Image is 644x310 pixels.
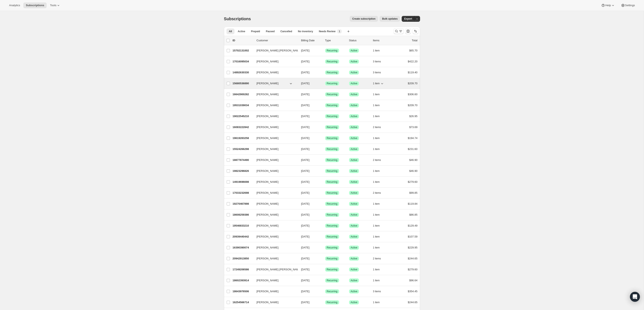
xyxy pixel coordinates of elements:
span: Recurring [327,82,337,85]
span: Bulk updates [382,17,398,20]
span: 1 item [373,246,380,249]
span: Needs Review [319,30,336,33]
span: Active [351,115,358,118]
button: 1 item [373,81,384,86]
span: [PERSON_NAME] [PERSON_NAME] [257,267,301,272]
p: 19546833210 [233,224,253,228]
button: 1 item [373,234,384,240]
span: Active [351,191,358,195]
span: [PERSON_NAME] [257,158,279,162]
span: Subscriptions [26,4,44,7]
span: 3 items [373,60,381,63]
p: 14892630330 [233,70,253,75]
button: [PERSON_NAME] [254,190,295,196]
span: [PERSON_NAME] [257,246,279,250]
p: 18608259386 [233,213,253,217]
span: [PERSON_NAME] [257,257,279,261]
span: [PERSON_NAME] [257,147,279,151]
div: Items [373,38,394,43]
span: $279.60 [408,268,418,271]
p: 16254566714 [233,300,253,304]
span: Active [238,30,245,33]
span: 1 item [373,301,380,304]
button: 2 items [373,124,386,130]
button: Create subscription [350,16,378,22]
span: $65.70 [409,49,418,52]
button: [PERSON_NAME] [254,146,295,152]
span: 2 items [373,191,381,195]
span: Active [351,104,358,107]
span: [DATE] [301,115,310,118]
button: [PERSON_NAME] [254,168,295,174]
span: [PERSON_NAME] [257,300,279,304]
span: Create subscription [352,17,375,20]
span: [DATE] [301,268,310,271]
div: IDCustomerBilling DateTypeStatusItemsTotal [233,38,418,43]
div: 20939440442[PERSON_NAME][DATE]SuccessRecurringSuccessActive1 item$107.59 [233,234,418,240]
span: Active [351,137,358,140]
div: 15680536890[PERSON_NAME][DATE]SuccessRecurringSuccessActive1 item$209.70 [233,81,418,86]
span: $194.74 [408,137,418,140]
div: 18877874490[PERSON_NAME][DATE]SuccessRecurringSuccessActive2 items$46.90 [233,157,418,163]
button: 1 item [373,223,384,229]
span: Prepaid [251,30,260,33]
button: 1 item [373,168,384,174]
span: [PERSON_NAME] [257,103,279,107]
div: Open Intercom Messenger [630,292,640,302]
button: Export [402,16,414,22]
button: Customize table column order and visibility [405,28,411,34]
span: 1 item [373,202,380,205]
p: 19619283258 [233,136,253,140]
button: [PERSON_NAME] [254,179,295,185]
div: Type [325,38,346,43]
span: $244.65 [408,301,418,304]
span: [DATE] [301,301,310,304]
span: [PERSON_NAME] [257,224,279,228]
span: Active [351,147,358,151]
button: 2 items [373,256,386,261]
span: Active [351,49,358,52]
button: [PERSON_NAME] [254,299,295,306]
span: Subscriptions [224,17,251,21]
span: [DATE] [301,191,310,194]
button: [PERSON_NAME] [254,211,295,218]
span: 1 item [373,82,380,85]
span: Recurring [327,257,337,260]
span: $46.90 [409,169,418,172]
span: [DATE] [301,257,310,260]
span: Help [605,4,611,7]
span: Tools [50,4,56,7]
span: 1 item [373,104,380,107]
span: Active [351,93,358,96]
button: [PERSON_NAME] [254,58,295,65]
span: [DATE] [301,60,310,63]
span: [DATE] [301,158,310,162]
span: Analytics [9,4,20,7]
span: $46.90 [409,158,418,162]
span: Active [351,71,358,74]
button: [PERSON_NAME] [254,135,295,141]
span: Paused [266,30,275,33]
span: $209.70 [408,82,418,85]
p: Status [349,38,370,43]
span: No inventory [298,30,313,33]
span: Active [351,82,358,85]
span: Active [351,268,358,271]
span: [DATE] [301,213,310,216]
span: [DATE] [301,279,310,282]
button: 1 item [373,146,384,152]
div: 16083222842[PERSON_NAME][DATE]SuccessRecurringSuccessActive2 items$73.69 [233,124,418,130]
span: $129.49 [408,224,418,227]
span: [DATE] [301,126,310,129]
span: $279.60 [408,180,418,183]
p: 15524266298 [233,147,253,151]
span: Active [351,60,358,63]
span: [DATE] [301,169,310,172]
p: 20939440442 [233,235,253,239]
span: Active [351,279,358,282]
span: [DATE] [301,104,310,107]
span: Recurring [327,224,337,227]
span: [PERSON_NAME] [257,278,279,283]
span: $306.60 [408,93,418,96]
span: Recurring [327,191,337,195]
